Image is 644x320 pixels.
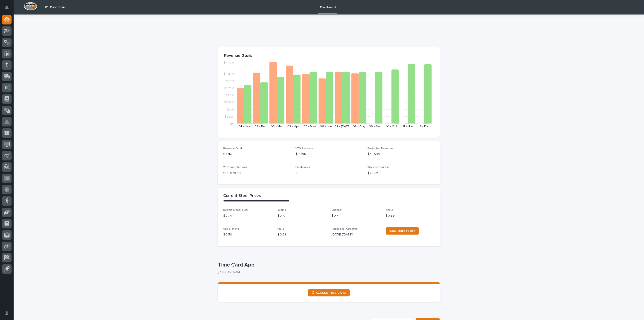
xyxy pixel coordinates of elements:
[277,209,286,211] span: Tubing
[271,125,283,128] text: 03 - Mar
[386,209,393,211] span: Angle
[223,194,261,199] h2: Current Steel Prices
[368,166,389,169] span: Work in Progress
[239,125,250,128] text: 01 - Jan
[277,228,284,230] span: Plate
[332,228,358,230] span: Prices Last Updated
[296,147,313,150] span: YTD Revenue
[332,232,380,237] p: [DATE] ([DATE])
[386,213,434,218] p: $ 0.69
[225,115,234,118] tspan: $550K
[223,152,290,157] p: $47M
[296,152,362,157] p: $31.19M
[223,228,240,230] span: Sheet Metal
[223,171,290,176] p: $ 311,870.00
[223,62,234,65] tspan: $4.77M
[225,94,234,97] tspan: $2.2M
[386,227,419,235] a: View More Prices
[224,87,234,90] tspan: $2.75M
[308,289,350,296] a: ⏲ ACCESS TIME CARD
[2,3,12,12] button: Notifications
[312,291,346,294] span: ⏲ ACCESS TIME CARD
[223,232,272,237] p: $ 0.59
[287,125,299,128] text: 04 - Apr
[230,122,234,125] tspan: $0
[296,171,362,176] p: 180
[227,108,234,111] tspan: $1.1M
[225,80,234,83] tspan: $3.3M
[223,213,272,218] p: $ 0.74
[369,125,382,128] text: 09 - Sep
[368,152,434,157] p: $48.59M
[332,213,380,218] p: $ 0.71
[218,270,436,274] p: [PERSON_NAME]
[334,125,351,128] text: 07 - [DATE]
[6,5,12,13] div: Notifications
[255,125,267,128] text: 02 - Feb
[353,125,365,128] text: 08 - Aug
[277,232,326,237] p: $ 0.68
[418,125,430,128] text: 12 - Dec
[403,125,413,128] text: 11 - Nov
[320,125,332,128] text: 06 - Jun
[45,5,66,9] h2: 01. Dashboard
[223,209,248,211] span: Beams (under 55#)
[223,73,234,76] tspan: $3.85M
[24,2,37,10] img: Workspace Logo
[389,229,415,233] span: View More Prices
[223,147,242,150] span: Revenue Goal
[296,166,310,169] span: Employees
[224,101,234,104] tspan: $1.65M
[303,125,316,128] text: 05 - May
[332,209,342,211] span: Channel
[224,53,433,58] p: Revenue Goals
[218,262,438,268] p: Time Card App
[386,125,397,128] text: 10 - Oct
[223,166,247,169] span: YTD Contributions
[368,147,393,150] span: Projected Revenue
[277,213,326,218] p: $ 0.77
[368,171,434,176] p: $20.7M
